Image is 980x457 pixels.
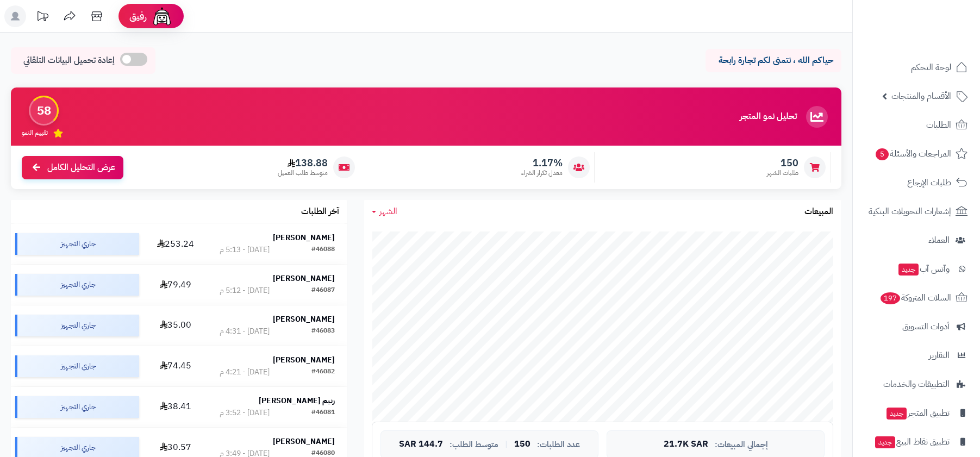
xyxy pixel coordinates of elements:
[521,168,563,178] span: معدل تكرار الشراء
[859,429,973,455] a: تطبيق نقاط البيعجديد
[220,408,270,418] div: [DATE] - 3:52 م
[911,60,951,75] span: لوحة التحكم
[143,224,207,264] td: 253.24
[859,227,973,253] a: العملاء
[859,198,973,224] a: إشعارات التحويلات البنكية
[869,204,951,219] span: إشعارات التحويلات البنكية
[859,256,973,282] a: وآتس آبجديد
[311,367,335,378] div: #46082
[859,141,973,167] a: المراجعات والأسئلة5
[740,112,797,122] h3: تحليل نمو المتجر
[879,290,951,305] span: السلات المتروكة
[220,326,270,337] div: [DATE] - 4:31 م
[259,395,335,406] strong: رنيم [PERSON_NAME]
[714,54,833,67] p: حياكم الله ، نتمنى لكم تجارة رابحة
[926,117,951,133] span: الطلبات
[876,148,889,161] span: 5
[15,355,139,377] div: جاري التجهيز
[859,170,973,196] a: طلبات الإرجاع
[22,128,48,137] span: تقييم النمو
[278,157,328,169] span: 138.88
[47,161,115,174] span: عرض التحليل الكامل
[875,146,951,161] span: المراجعات والأسئلة
[859,54,973,80] a: لوحة التحكم
[22,156,123,179] a: عرض التحليل الكامل
[301,207,339,217] h3: آخر الطلبات
[143,265,207,305] td: 79.49
[273,232,335,243] strong: [PERSON_NAME]
[767,168,798,178] span: طلبات الشهر
[143,305,207,346] td: 35.00
[874,434,950,449] span: تطبيق نقاط البيع
[902,319,950,334] span: أدوات التسويق
[767,157,798,169] span: 150
[220,367,270,378] div: [DATE] - 4:21 م
[143,346,207,386] td: 74.45
[399,440,443,449] span: 144.7 SAR
[15,274,139,296] div: جاري التجهيز
[859,112,973,138] a: الطلبات
[278,168,328,178] span: متوسط طلب العميل
[859,285,973,311] a: السلات المتروكة197
[220,285,270,296] div: [DATE] - 5:12 م
[875,436,895,448] span: جديد
[273,354,335,366] strong: [PERSON_NAME]
[907,175,951,190] span: طلبات الإرجاع
[521,157,563,169] span: 1.17%
[859,314,973,340] a: أدوات التسويق
[450,440,498,449] span: متوسط الطلب:
[151,5,173,27] img: ai-face.png
[15,233,139,255] div: جاري التجهيز
[311,326,335,337] div: #46083
[804,207,833,217] h3: المبيعات
[379,205,397,218] span: الشهر
[129,10,147,23] span: رفيق
[887,408,907,420] span: جديد
[23,54,115,67] span: إعادة تحميل البيانات التلقائي
[537,440,580,449] span: عدد الطلبات:
[15,315,139,336] div: جاري التجهيز
[29,5,56,30] a: تحديثات المنصة
[880,292,900,305] span: 197
[220,245,270,255] div: [DATE] - 5:13 م
[906,24,970,47] img: logo-2.png
[15,396,139,418] div: جاري التجهيز
[311,408,335,418] div: #46081
[273,273,335,284] strong: [PERSON_NAME]
[859,400,973,426] a: تطبيق المتجرجديد
[505,440,508,448] span: |
[897,261,950,277] span: وآتس آب
[514,440,530,449] span: 150
[664,440,708,449] span: 21.7K SAR
[273,314,335,325] strong: [PERSON_NAME]
[928,233,950,248] span: العملاء
[311,285,335,296] div: #46087
[859,342,973,368] a: التقارير
[715,440,768,449] span: إجمالي المبيعات:
[143,387,207,427] td: 38.41
[273,436,335,447] strong: [PERSON_NAME]
[929,348,950,363] span: التقارير
[859,371,973,397] a: التطبيقات والخدمات
[891,89,951,104] span: الأقسام والمنتجات
[883,377,950,392] span: التطبيقات والخدمات
[885,405,950,421] span: تطبيق المتجر
[311,245,335,255] div: #46088
[372,205,397,218] a: الشهر
[898,264,919,276] span: جديد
